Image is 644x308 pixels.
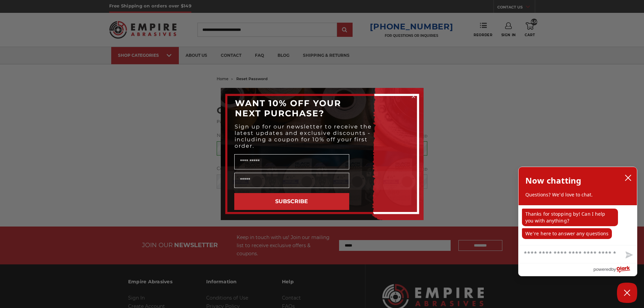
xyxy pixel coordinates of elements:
[525,174,581,187] h2: Now chatting
[234,173,349,188] input: Email
[593,265,611,274] span: powered
[518,167,637,276] div: olark chatbox
[519,205,637,245] div: chat
[620,247,637,263] button: Send message
[525,191,630,198] p: Questions? We'd love to chat.
[617,283,637,303] button: Close Chatbox
[234,193,349,210] button: SUBSCRIBE
[593,263,637,276] a: Powered by Olark
[410,93,417,100] button: Close dialog
[235,98,341,118] span: WANT 10% OFF YOUR NEXT PURCHASE?
[522,209,618,226] p: Thanks for stopping by! Can I help you with anything?
[623,173,634,183] button: close chatbox
[611,265,616,274] span: by
[235,123,372,149] span: Sign up for our newsletter to receive the latest updates and exclusive discounts - including a co...
[522,228,612,239] p: We're here to answer any questions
